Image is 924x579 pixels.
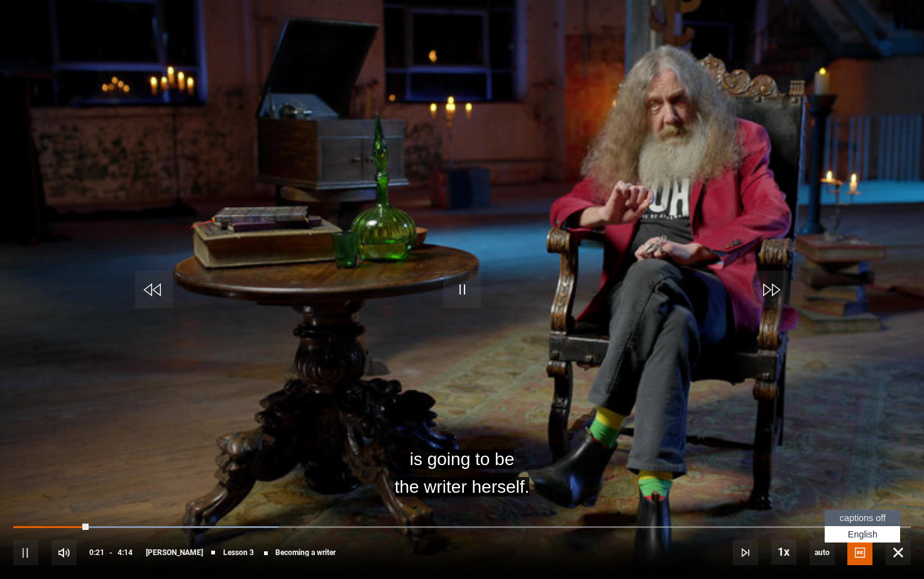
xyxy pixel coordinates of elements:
[89,541,104,564] span: 0:21
[52,540,77,565] button: Mute
[146,549,203,556] span: [PERSON_NAME]
[275,549,336,556] span: Becoming a writer
[13,540,38,565] button: Pause
[886,540,911,565] button: Fullscreen
[13,526,911,529] div: Progress Bar
[840,513,886,523] span: captions off
[223,549,254,556] span: Lesson 3
[848,529,877,539] span: English
[847,540,872,565] button: Captions
[118,541,133,564] span: 4:14
[733,540,758,565] button: Next Lesson
[771,539,796,565] button: Playback Rate
[810,540,835,565] div: Current quality: 1080p
[109,548,113,557] span: -
[810,540,835,565] span: auto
